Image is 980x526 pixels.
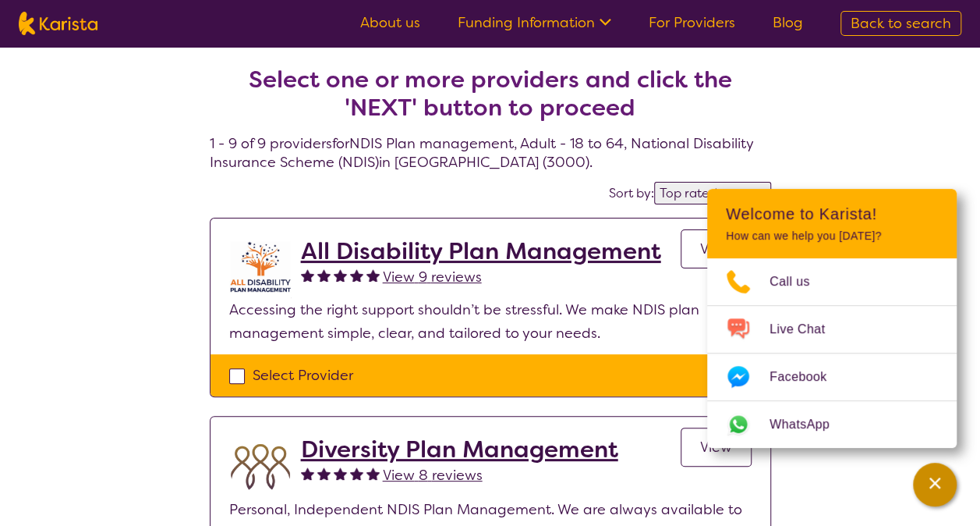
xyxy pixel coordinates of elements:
[301,467,314,480] img: fullstar
[317,467,331,480] img: fullstar
[851,14,951,33] span: Back to search
[334,467,347,480] img: fullstar
[707,401,957,448] a: Web link opens in a new tab.
[769,270,829,293] span: Call us
[840,11,961,36] a: Back to search
[366,467,380,480] img: fullstar
[229,435,292,498] img: duqvjtfkvnzb31ymex15.png
[383,466,483,485] span: View 8 reviews
[360,13,420,32] a: About us
[707,258,957,448] ul: Choose channel
[317,268,331,282] img: fullstar
[458,13,611,32] a: Funding Information
[210,28,771,172] h4: 1 - 9 of 9 providers for NDIS Plan management , Adult - 18 to 64 , National Disability Insurance ...
[700,438,732,457] span: View
[350,268,363,282] img: fullstar
[681,428,752,467] a: View
[366,268,380,282] img: fullstar
[383,265,482,289] a: View 9 reviews
[707,189,957,448] div: Channel Menu
[700,240,732,258] span: View
[769,318,844,341] span: Live Chat
[229,298,752,345] p: Accessing the right support shouldn’t be stressful. We make NDIS plan management simple, clear, a...
[301,435,618,464] a: Diversity Plan Management
[726,229,938,243] p: How can we help you [DATE]?
[769,413,848,436] span: WhatsApp
[350,467,363,480] img: fullstar
[301,237,661,265] a: All Disability Plan Management
[229,237,292,298] img: at5vqv0lot2lggohlylh.jpg
[609,185,654,201] label: Sort by:
[769,365,845,389] span: Facebook
[383,268,482,286] span: View 9 reviews
[773,13,803,32] a: Blog
[726,204,938,223] h2: Welcome to Karista!
[913,463,957,506] button: Channel Menu
[383,464,483,487] a: View 8 reviews
[301,268,314,282] img: fullstar
[19,12,97,35] img: Karista logo
[334,268,347,282] img: fullstar
[649,13,735,32] a: For Providers
[681,229,752,268] a: View
[228,66,752,122] h2: Select one or more providers and click the 'NEXT' button to proceed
